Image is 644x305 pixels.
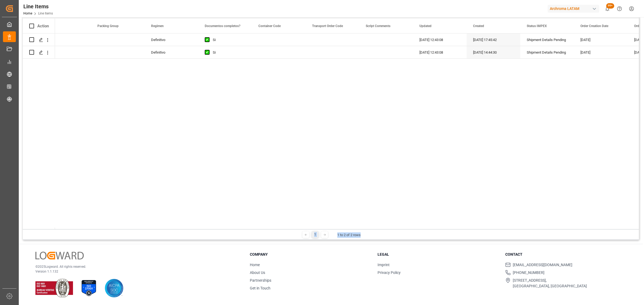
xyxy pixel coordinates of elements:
h3: Contact [505,252,626,257]
div: Definitivo [145,34,198,46]
span: Packing Group [97,24,119,28]
div: Archroma LATAM [548,5,599,13]
a: Home [23,12,32,15]
span: Container Code [258,24,281,28]
div: 1 to 2 of 2 rows [337,232,361,238]
button: show 100 new notifications [601,3,613,15]
div: [DATE] 12:43:08 [413,34,467,46]
a: About Us [250,270,265,275]
div: Line Items [23,2,53,10]
h3: Company [250,252,371,257]
div: [DATE] 17:45:42 [467,34,520,46]
a: Partnerships [250,278,271,282]
div: Shipment Details Pending [527,34,568,46]
a: Home [250,263,260,267]
div: [DATE] 12:43:08 [413,46,467,58]
span: Updated [419,24,431,28]
button: Help Center [613,3,625,15]
span: [PHONE_NUMBER] [513,270,544,276]
span: Order Creation Date [580,24,608,28]
span: [STREET_ADDRESS], [GEOGRAPHIC_DATA], [GEOGRAPHIC_DATA] [513,278,587,289]
span: Created [473,24,484,28]
span: Script Comments [366,24,390,28]
div: [DATE] [574,46,628,58]
a: Get in Touch [250,286,270,290]
p: Version 1.1.132 [35,269,236,274]
span: 99+ [606,3,614,9]
a: Imprint [378,263,390,267]
button: Archroma LATAM [548,3,601,14]
div: Definitivo [145,46,198,58]
div: Press SPACE to select this row. [23,46,55,59]
h3: Legal [378,252,499,257]
div: Si [213,46,246,59]
span: [EMAIL_ADDRESS][DOMAIN_NAME] [513,262,572,268]
div: [DATE] 14:44:30 [467,46,520,58]
img: AICPA SOC [105,279,123,297]
div: Press SPACE to select this row. [23,34,55,46]
p: © 2025 Logward. All rights reserved. [35,264,236,269]
a: Privacy Policy [378,270,401,275]
div: [DATE] [574,34,628,46]
span: Transport Order Code [312,24,343,28]
span: Status IMPEX [527,24,547,28]
div: Action [37,24,49,28]
span: Documentos completos? [205,24,240,28]
span: Regimen [151,24,164,28]
img: Logward Logo [35,252,84,259]
div: Shipment Details Pending [527,46,568,59]
div: Si [213,34,246,46]
div: 1 [312,231,319,238]
img: ISO 9001 & ISO 14001 Certification [35,279,73,297]
img: ISO 27001 Certification [79,279,98,297]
